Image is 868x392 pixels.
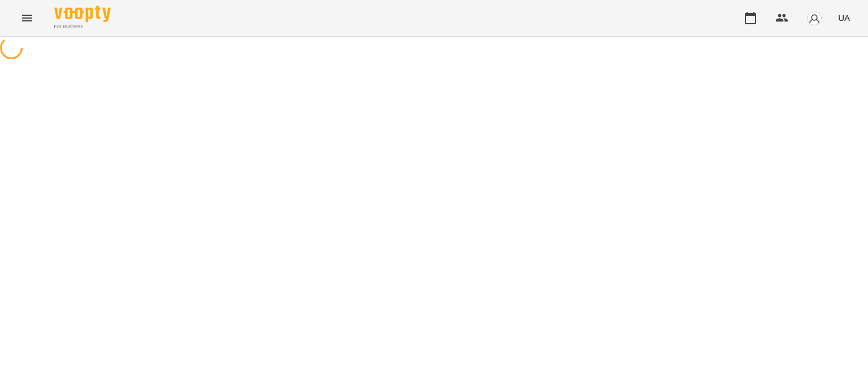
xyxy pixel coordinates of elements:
[806,10,822,26] img: avatar_s.png
[838,12,850,24] span: UA
[54,23,111,30] span: For Business
[54,6,111,22] img: Voopty Logo
[834,7,854,28] button: UA
[14,5,41,32] button: Menu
